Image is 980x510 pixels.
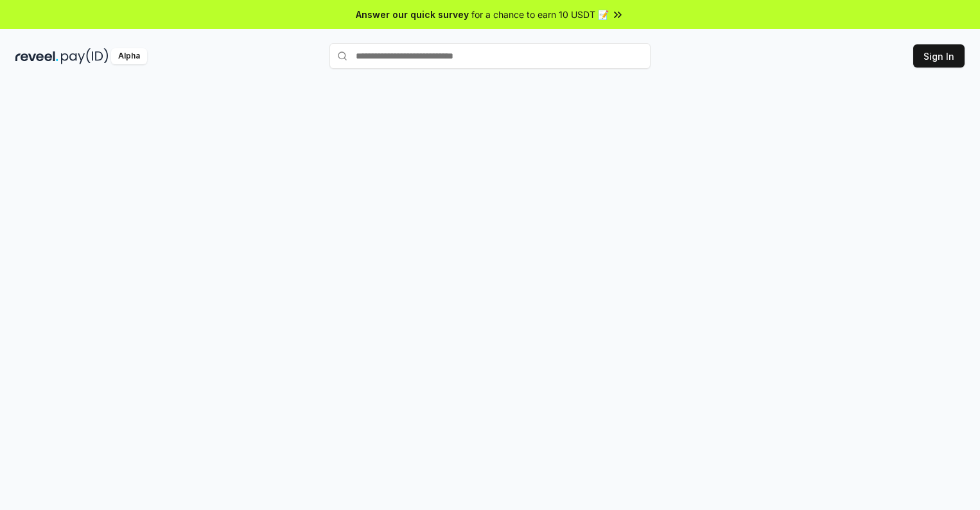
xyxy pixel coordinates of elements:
[111,48,147,64] div: Alpha
[356,8,469,21] span: Answer our quick survey
[913,44,965,68] button: Sign In
[471,8,609,21] span: for a chance to earn 10 USDT 📝
[15,48,58,64] img: reveel_dark
[61,48,109,64] img: pay_id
